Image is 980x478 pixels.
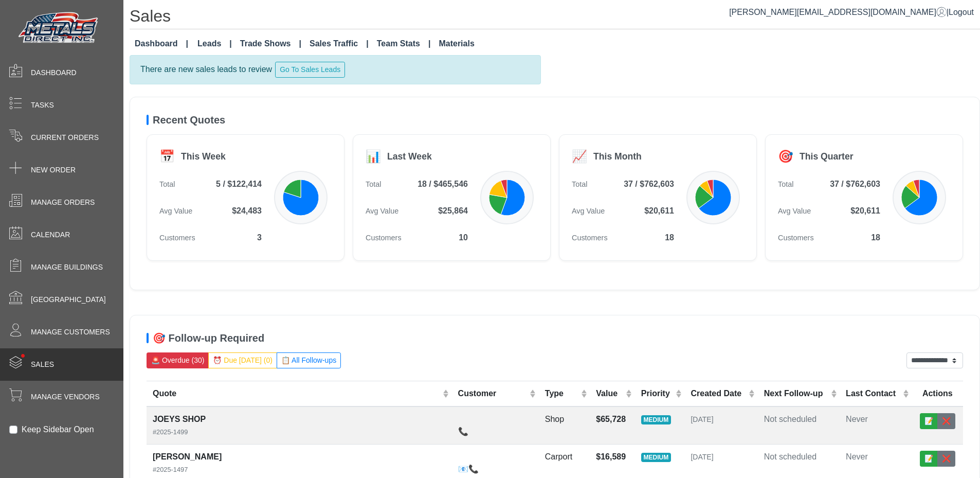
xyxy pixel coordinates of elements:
[572,179,587,190] span: Total
[596,415,626,423] strong: $65,728
[31,100,54,111] span: Tasks
[665,232,674,244] span: 18
[31,359,54,370] span: Sales
[489,181,507,198] path: RV Cover: 3 quotes
[15,9,103,47] img: Metals Direct Inc Logo
[159,233,195,244] span: Customers
[283,180,319,216] path: Carport: 4 quotes
[593,150,642,163] div: This Month
[277,352,341,368] button: 📋 All Follow-ups
[913,180,919,198] path: Shed: 2 quotes
[366,147,381,166] div: 📊
[31,229,70,240] span: Calendar
[949,8,974,16] span: Logout
[468,465,479,473] a: 📞
[458,387,528,400] div: Customer
[489,194,507,215] path: Shop: 4 quotes
[850,205,880,217] span: $20,611
[596,452,626,461] strong: $16,589
[691,453,713,461] span: [DATE]
[31,294,106,305] span: [GEOGRAPHIC_DATA]
[131,33,192,54] a: Dashboard
[691,415,713,423] span: [DATE]
[800,150,854,163] div: This Quarter
[31,132,99,143] span: Current Orders
[624,178,674,190] span: 37 / $762,603
[901,186,919,208] path: Shop: 8 quotes
[159,206,192,217] span: Avg Value
[700,181,713,198] path: RV Cover: 3 quotes
[572,233,608,244] span: Customers
[729,6,974,19] div: |
[284,180,301,198] path: Shop: 1 quote
[458,465,468,473] a: 📧
[153,415,206,423] strong: JOEYS SHOP
[31,392,100,402] span: Manage Vendors
[216,178,262,190] span: 5 / $122,414
[920,451,938,467] button: 📝
[871,232,880,244] span: 18
[778,147,793,166] div: 🎯
[937,451,955,467] button: ❌
[501,180,525,216] path: Carport: 10 quotes
[257,232,262,244] span: 3
[366,206,398,217] span: Avg Value
[272,65,345,74] a: Go To Sales Leads
[31,262,103,273] span: Manage Buildings
[707,180,713,198] path: Shed: 2 quotes
[641,415,671,424] span: MEDIUM
[366,179,381,190] span: Total
[918,387,957,400] div: Actions
[373,33,435,54] a: Team Stats
[147,332,963,344] h5: 🎯 Follow-up Required
[641,387,673,400] div: Priority
[153,428,188,436] small: #2025-1499
[130,55,541,84] div: There are new sales leads to review
[572,147,587,166] div: 📈
[181,150,226,163] div: This Week
[31,67,77,78] span: Dashboard
[418,178,468,190] span: 18 / $465,546
[153,387,440,400] div: Quote
[159,179,175,190] span: Total
[644,205,674,217] span: $20,611
[31,165,76,175] span: New Order
[275,62,345,78] button: Go To Sales Leads
[438,205,468,217] span: $25,864
[153,452,222,461] strong: [PERSON_NAME]
[387,150,432,163] div: Last Week
[778,233,814,244] span: Customers
[305,33,373,54] a: Sales Traffic
[695,186,713,208] path: Shop: 8 quotes
[778,179,793,190] span: Total
[699,180,731,216] path: Carport: 24 quotes
[31,327,110,338] span: Manage Customers
[572,206,605,217] span: Avg Value
[31,197,95,208] span: Manage Orders
[937,413,955,429] button: ❌
[641,453,671,462] span: MEDIUM
[232,205,262,217] span: $24,483
[147,114,963,126] h5: Recent Quotes
[846,387,900,400] div: Last Contact
[153,466,188,473] small: #2025-1497
[729,8,947,16] a: [PERSON_NAME][EMAIL_ADDRESS][DOMAIN_NAME]
[208,352,277,368] button: ⏰ Due [DATE] (0)
[236,33,305,54] a: Trade Shows
[434,33,478,54] a: Materials
[920,413,938,429] button: 📝
[764,415,816,423] span: Not scheduled
[596,387,623,400] div: Value
[778,206,811,217] span: Avg Value
[545,387,578,400] div: Type
[764,387,828,400] div: Next Follow-up
[130,6,980,29] h1: Sales
[159,147,175,166] div: 📅
[906,181,919,198] path: RV Cover: 3 quotes
[22,423,94,436] label: Keep Sidebar Open
[764,452,816,461] span: Not scheduled
[691,387,746,400] div: Created Date
[10,339,36,373] span: •
[830,178,880,190] span: 37 / $762,603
